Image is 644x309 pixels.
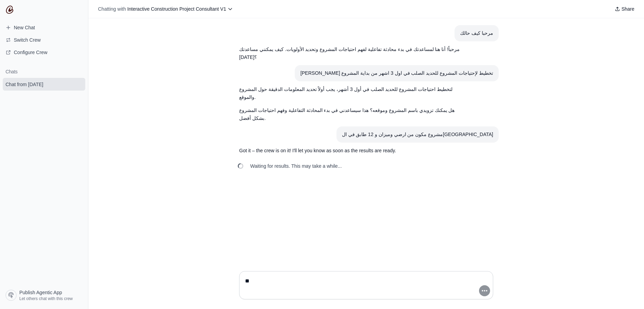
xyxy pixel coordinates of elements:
section: User message [336,126,499,143]
span: Chat from [DATE] [6,81,43,88]
a: Configure Crew [3,47,85,58]
button: Chatting with Interactive Construction Project Consultant V1 [95,4,236,14]
p: هل يمكنك تزويدي باسم المشروع وموقعه؟ هذا سيساعدني في بدء المحادثة التفاعلية وفهم احتياجات المشروع... [239,106,460,122]
section: Response [234,143,466,159]
button: Share [612,4,637,14]
p: لتخطيط احتياجات المشروع للحديد الصلب في أول 3 أشهر، يجب أولاً تحديد المعلومات الدقيقة حول المشروع... [239,85,460,101]
span: New Chat [14,24,35,31]
span: Waiting for results. This may take a while... [250,163,342,169]
span: Share [622,6,634,12]
span: Switch Crew [14,37,41,43]
a: Publish Agentic App Let others chat with this crew [3,287,85,303]
a: Chat from [DATE] [3,78,85,91]
a: New Chat [3,22,85,33]
p: مرحباً! أنا هنا لمساعدتك في بدء محادثة تفاعلية لفهم احتياجات المشروع وتحديد الأولويات. كيف يمكنني... [239,45,460,61]
span: Publish Agentic App [19,289,62,296]
p: Got it – the crew is on it! I'll let you know as soon as the results are ready. [239,147,460,155]
section: User message [455,25,499,41]
img: CrewAI Logo [6,6,14,14]
div: مشروع مكون من ارضي وميزان و 12 طابق في ال[GEOGRAPHIC_DATA] [342,131,493,138]
section: Response [234,41,466,65]
span: Interactive Construction Project Consultant V1 [127,6,226,12]
section: Response [234,81,466,126]
span: Configure Crew [14,49,47,56]
div: مرحبا كيف حالك [460,29,493,37]
section: User message [295,65,499,81]
span: Chatting with [98,6,126,12]
span: Let others chat with this crew [19,296,73,301]
div: [PERSON_NAME] تخطيط لإحتياجات المشروع للحديد الصلب في اول 3 اشهر من بداية المشروع [300,69,493,77]
button: Switch Crew [3,34,85,45]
